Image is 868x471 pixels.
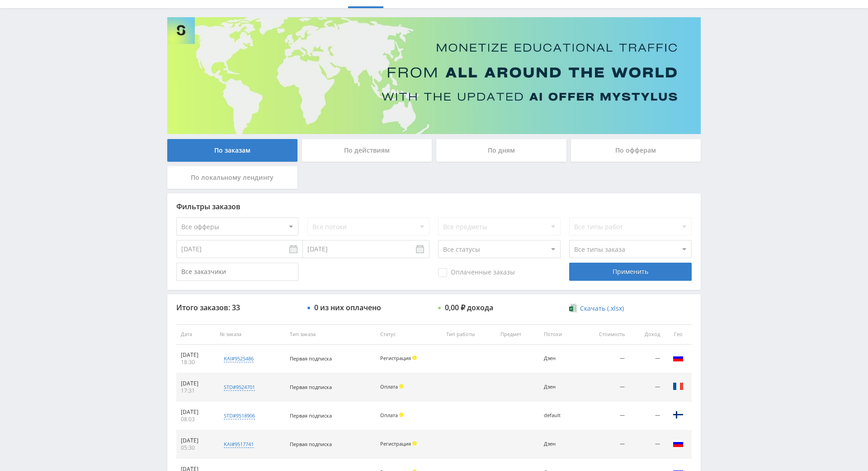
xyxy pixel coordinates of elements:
span: Оплата [380,383,398,390]
div: Дзен [544,356,574,361]
th: Потоки [539,324,579,345]
div: default [544,413,574,418]
td: — [579,345,629,373]
div: По офферам [571,139,701,162]
span: Холд [399,413,404,417]
th: Тип заказа [285,324,376,345]
div: По локальному лендингу [167,166,297,189]
div: [DATE] [181,437,211,444]
td: — [579,430,629,459]
span: Холд [412,356,417,360]
td: — [579,402,629,430]
span: Первая подписка [290,441,332,447]
div: Дзен [544,384,574,390]
td: — [629,345,665,373]
span: Скачать (.xlsx) [580,305,624,312]
th: Доход [629,324,665,345]
div: Дзен [544,441,574,447]
span: Первая подписка [290,355,332,362]
td: — [629,373,665,402]
div: [DATE] [181,409,211,416]
span: Оплата [380,412,398,418]
td: — [629,402,665,430]
div: Применить [569,263,691,281]
div: По заказам [167,139,297,162]
div: std#9524701 [224,384,255,391]
th: Предмет [496,324,539,345]
img: rus.png [673,352,684,363]
th: Гео [665,324,692,345]
div: [DATE] [181,351,211,359]
div: 18:30 [181,359,211,366]
th: № заказа [215,324,285,345]
span: Регистрация [380,440,411,447]
div: По действиям [302,139,432,162]
div: [DATE] [181,380,211,387]
span: Первая подписка [290,412,332,419]
a: Скачать (.xlsx) [569,304,623,313]
div: 05:30 [181,444,211,452]
input: Все заказчики [176,263,298,281]
img: fra.png [673,381,684,392]
div: Итого заказов: 33 [176,303,298,312]
div: std#9518906 [224,412,255,419]
th: Стоимость [579,324,629,345]
span: Холд [412,441,417,446]
div: 0,00 ₽ дохода [445,303,493,312]
img: xlsx [569,303,577,312]
th: Статус [376,324,442,345]
th: Дата [176,324,215,345]
div: Фильтры заказов [176,202,692,211]
div: 17:31 [181,387,211,394]
img: Banner [167,17,701,134]
span: Холд [399,384,404,389]
span: Первая подписка [290,384,332,390]
div: 0 из них оплачено [314,303,381,312]
td: — [629,430,665,459]
div: kai#9517741 [224,441,254,448]
th: Тип работы [442,324,496,345]
div: По дням [436,139,566,162]
span: Регистрация [380,355,411,361]
div: 08:03 [181,416,211,423]
img: fin.png [673,409,684,420]
img: rus.png [673,438,684,449]
div: kai#9525486 [224,355,254,362]
span: Оплаченные заказы [438,268,515,277]
td: — [579,373,629,402]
